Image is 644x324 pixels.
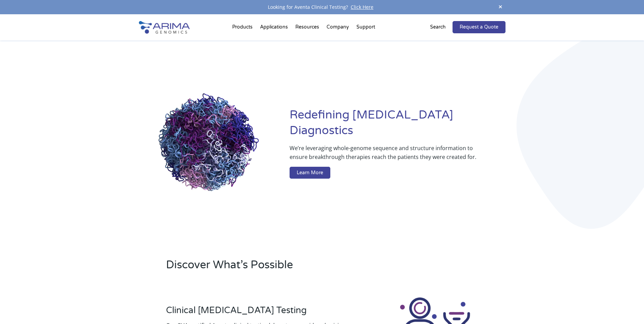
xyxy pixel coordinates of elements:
[453,21,505,33] a: Request a Quote
[430,23,446,32] p: Search
[290,144,478,167] p: We’re leveraging whole-genome sequence and structure information to ensure breakthrough therapies...
[139,3,505,12] div: Looking for Aventa Clinical Testing?
[610,291,644,324] iframe: Chat Widget
[348,4,376,10] a: Click Here
[290,107,505,144] h1: Redefining [MEDICAL_DATA] Diagnostics
[139,21,190,34] img: Arima-Genomics-logo
[166,257,409,278] h2: Discover What’s Possible
[290,167,330,179] a: Learn More
[166,305,351,321] h3: Clinical [MEDICAL_DATA] Testing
